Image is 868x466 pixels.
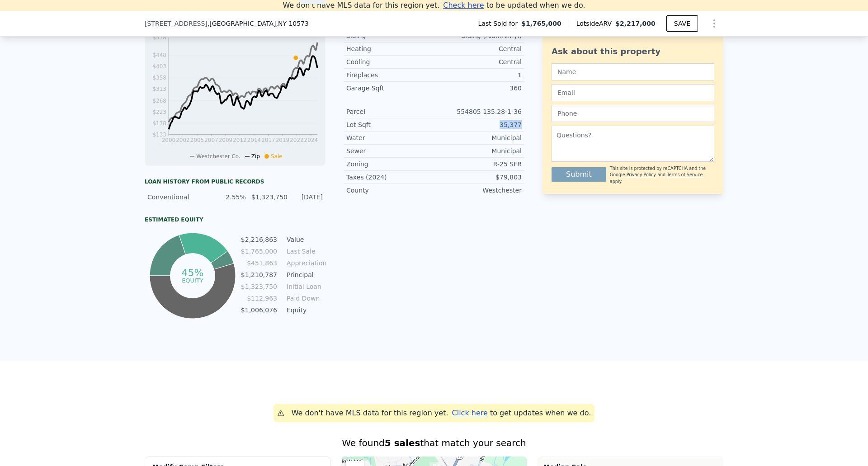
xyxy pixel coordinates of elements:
[145,216,325,223] div: Estimated Equity
[145,178,325,185] div: Loan history from public records
[147,193,209,202] div: Conventional
[204,137,218,143] tspan: 2007
[292,193,323,202] div: [DATE]
[346,44,434,53] div: Heating
[152,63,166,70] tspan: $403
[346,107,434,116] div: Parcel
[346,186,434,195] div: County
[196,153,241,160] span: Westchester Co.
[552,105,714,122] input: Phone
[346,120,434,129] div: Lot Sqft
[434,44,522,53] div: Central
[552,167,606,182] button: Submit
[346,173,434,182] div: Taxes (2024)
[285,258,325,268] td: Appreciation
[208,19,309,28] span: , [GEOGRAPHIC_DATA]
[241,305,278,315] td: $1,006,076
[552,84,714,101] input: Email
[181,267,203,278] tspan: 45%
[385,438,420,448] strong: 5 sales
[241,282,278,292] td: $1,323,750
[452,409,488,417] span: Click here
[271,153,283,160] span: Sale
[176,137,190,143] tspan: 2002
[190,137,204,143] tspan: 2005
[615,20,656,27] span: $2,217,000
[152,109,166,115] tspan: $223
[219,137,233,143] tspan: 2009
[434,107,522,116] div: 554805 135.28-1-36
[434,146,522,155] div: Municipal
[215,193,246,202] div: 2.55%
[241,235,278,245] td: $2,216,863
[247,137,261,143] tspan: 2014
[241,246,278,256] td: $1,765,000
[434,57,522,66] div: Central
[290,137,304,143] tspan: 2022
[285,293,325,303] td: Paid Down
[478,19,522,28] span: Last Sold for
[443,1,484,9] span: Check here
[452,408,591,419] div: to get updates when we do.
[241,293,278,303] td: $112,963
[285,235,325,245] td: Value
[705,14,723,33] button: Show Options
[552,45,714,58] div: Ask about this property
[346,71,434,80] div: Fireplaces
[346,160,434,169] div: Zoning
[251,153,260,160] span: Zip
[434,84,522,93] div: 360
[152,132,166,138] tspan: $133
[162,137,176,143] tspan: 2000
[346,84,434,93] div: Garage Sqft
[285,246,325,256] td: Last Sale
[276,20,308,27] span: , NY 10573
[276,137,290,143] tspan: 2019
[241,270,278,280] td: $1,210,787
[346,133,434,142] div: Water
[182,277,203,283] tspan: equity
[346,146,434,155] div: Sewer
[152,86,166,92] tspan: $313
[434,120,522,129] div: 35,377
[285,270,325,280] td: Principal
[434,186,522,195] div: Westchester
[292,408,448,419] div: We don't have MLS data for this region yet.
[285,282,325,292] td: Initial Loan
[434,173,522,182] div: $79,803
[304,137,318,143] tspan: 2024
[610,165,714,185] div: This site is protected by reCAPTCHA and the Google and apply.
[145,437,723,449] div: We found that match your search
[152,52,166,58] tspan: $448
[152,75,166,81] tspan: $358
[145,19,208,28] span: [STREET_ADDRESS]
[434,133,522,142] div: Municipal
[233,137,247,143] tspan: 2012
[552,63,714,80] input: Name
[346,57,434,66] div: Cooling
[434,160,522,169] div: R-25 SFR
[261,137,275,143] tspan: 2017
[241,258,278,268] td: $451,863
[152,120,166,127] tspan: $178
[251,193,287,202] div: $1,323,750
[667,172,703,177] a: Terms of Service
[285,305,325,315] td: Equity
[666,15,698,32] button: SAVE
[152,98,166,104] tspan: $268
[576,19,615,28] span: Lotside ARV
[521,19,561,28] span: $1,765,000
[627,172,656,177] a: Privacy Policy
[152,34,166,41] tspan: $518
[434,71,522,80] div: 1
